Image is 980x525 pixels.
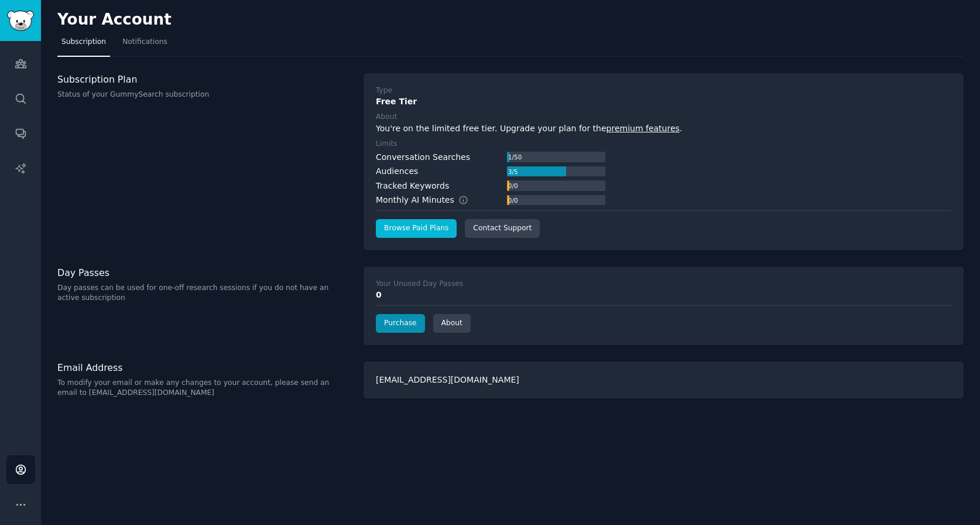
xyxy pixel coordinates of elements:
[507,152,523,162] div: 1 / 50
[376,165,418,178] div: Audiences
[376,151,470,163] div: Conversation Searches
[507,180,519,191] div: 0 / 0
[376,139,398,149] div: Limits
[376,314,425,333] a: Purchase
[57,362,351,374] h3: Email Address
[376,279,463,289] div: Your Unused Day Passes
[57,267,351,279] h3: Day Passes
[57,33,110,57] a: Subscription
[118,33,172,57] a: Notifications
[57,11,172,29] h2: Your Account
[376,194,481,206] div: Monthly AI Minutes
[376,86,392,96] div: Type
[376,96,951,108] div: Free Tier
[364,362,964,398] div: [EMAIL_ADDRESS][DOMAIN_NAME]
[57,378,351,398] p: To modify your email or make any changes to your account, please send an email to [EMAIL_ADDRESS]...
[57,90,351,100] p: Status of your GummySearch subscription
[433,314,471,333] a: About
[61,37,106,47] span: Subscription
[376,289,951,301] div: 0
[7,11,34,31] img: GummySearch logo
[57,73,351,86] h3: Subscription Plan
[376,180,449,192] div: Tracked Keywords
[57,283,351,304] p: Day passes can be used for one-off research sessions if you do not have an active subscription
[376,112,397,122] div: About
[606,124,680,133] a: premium features
[376,219,457,238] a: Browse Paid Plans
[507,166,519,177] div: 3 / 5
[465,219,540,238] a: Contact Support
[376,122,951,135] div: You're on the limited free tier. Upgrade your plan for the .
[122,37,167,47] span: Notifications
[507,195,519,206] div: 0 / 0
